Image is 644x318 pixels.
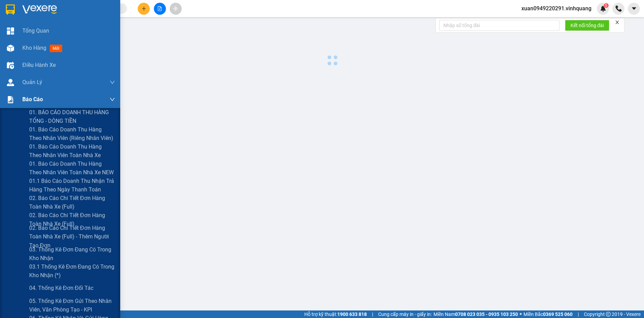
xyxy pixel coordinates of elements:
span: 04. Thống kê đơn đối tác [29,284,93,292]
button: aim [170,3,182,15]
span: mới [50,45,62,52]
span: | [578,310,579,318]
span: file-add [157,6,162,11]
span: Kho hàng [22,45,46,51]
span: close [615,20,620,25]
strong: 1900 633 818 [337,311,367,317]
span: Quản Lý [22,78,42,86]
span: Điều hành xe [22,61,56,69]
span: Cung cấp máy in - giấy in: [378,310,432,318]
span: 01. Báo cáo doanh thu hàng theo nhân viên toàn nhà xe [29,142,115,160]
button: caret-down [628,3,640,15]
span: 01.1 Báo cáo doanh thu nhận trả hàng theo ngày thanh toán [29,177,115,194]
span: caret-down [631,5,637,12]
span: down [110,97,115,102]
span: Kết nối tổng đài [570,22,604,29]
span: 03. Thống kê đơn đang có trong kho nhận [29,245,115,262]
span: 02. Báo cáo chi tiết đơn hàng toàn nhà xe (Full) - Thêm người tạo đơn [29,224,115,249]
strong: 0708 023 035 - 0935 103 250 [455,311,518,317]
button: file-add [154,3,166,15]
img: dashboard-icon [7,27,14,35]
span: 03.1 Thống kê đơn đang có trong kho nhận (*) [29,262,115,280]
button: plus [138,3,150,15]
img: warehouse-icon [7,79,14,86]
span: Tổng Quan [22,26,49,35]
img: icon-new-feature [600,5,606,12]
span: 01. Báo cáo doanh thu hàng theo nhân viên (riêng nhân viên) [29,125,115,142]
span: 02. Báo cáo chi tiết đơn hàng toàn nhà xe (Full) [29,194,115,211]
strong: 0369 525 060 [543,311,573,317]
span: | [372,310,373,318]
span: plus [142,6,146,11]
span: 02. Báo cáo chi tiết đơn hàng toàn nhà xe (Full) [29,211,115,228]
img: warehouse-icon [7,62,14,69]
input: Nhập số tổng đài [439,20,560,31]
span: 05. Thống kê đơn gửi theo nhân viên, văn phòng tạo - KPI [29,297,115,314]
span: 01. BÁO CÁO DOANH THU HÀNG TỔNG - DÒNG TIỀN [29,108,115,125]
span: Miền Bắc [523,310,573,318]
span: aim [173,6,178,11]
span: Báo cáo [22,95,43,104]
span: down [110,80,115,85]
img: solution-icon [7,96,14,103]
span: Miền Nam [433,310,518,318]
button: Kết nối tổng đài [565,20,609,31]
span: 5 [605,3,607,8]
span: xuan0949220291.vinhquang [516,4,597,13]
span: ⚪️ [520,313,522,316]
span: copyright [606,312,611,317]
img: warehouse-icon [7,45,14,52]
span: Hỗ trợ kỹ thuật: [304,310,367,318]
img: phone-icon [615,5,622,12]
img: logo-vxr [6,4,15,15]
sup: 5 [604,3,609,8]
span: 01. Báo cáo doanh thu hàng theo nhân viên toàn nhà xe NEW [29,160,115,177]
